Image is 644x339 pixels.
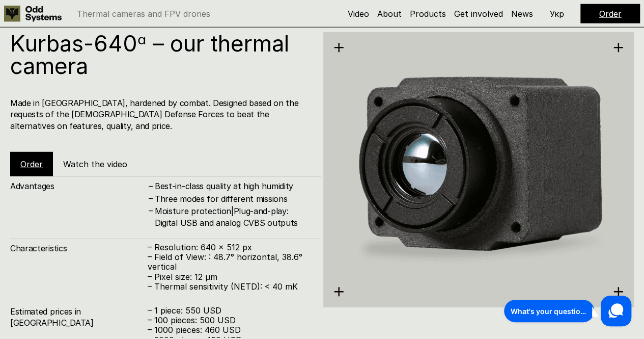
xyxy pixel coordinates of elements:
p: Укр [550,10,564,18]
a: Order [20,159,43,169]
h5: Watch the video [63,159,127,170]
h4: – [149,205,153,216]
h4: Three modes for different missions [155,193,311,204]
iframe: HelpCrunch [501,293,634,329]
p: – Pixel size: 12 µm [148,272,311,282]
p: – 1000 pieces: 460 USD [148,325,311,335]
p: Thermal cameras and FPV drones [77,10,210,18]
h4: Best-in-class quality at high humidity [155,180,311,192]
a: About [377,9,402,19]
p: – Resolution: 640 x 512 px [148,243,311,252]
h4: – [149,180,153,191]
p: – Thermal sensitivity (NETD): < 40 mK [148,282,311,292]
h4: – [149,193,153,204]
p: – 1 piece: 550 USD [148,306,311,316]
h4: Moisture protection|Plug-and-play: Digital USB and analog CVBS outputs [155,205,311,228]
a: Order [599,9,622,19]
h1: Kurbas-640ᵅ – our thermal camera [10,32,311,77]
h4: Characteristics [10,243,148,254]
a: Get involved [454,9,503,19]
h4: Estimated prices in [GEOGRAPHIC_DATA] [10,306,148,329]
a: Products [410,9,446,19]
h4: Advantages [10,180,148,192]
p: – 100 pieces: 500 USD [148,316,311,325]
p: – Field of View: : 48.7° horizontal, 38.6° vertical [148,252,311,272]
a: Video [348,9,369,19]
h4: Made in [GEOGRAPHIC_DATA], hardened by combat. Designed based on the requests of the [DEMOGRAPHIC... [10,97,311,132]
a: News [511,9,533,19]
